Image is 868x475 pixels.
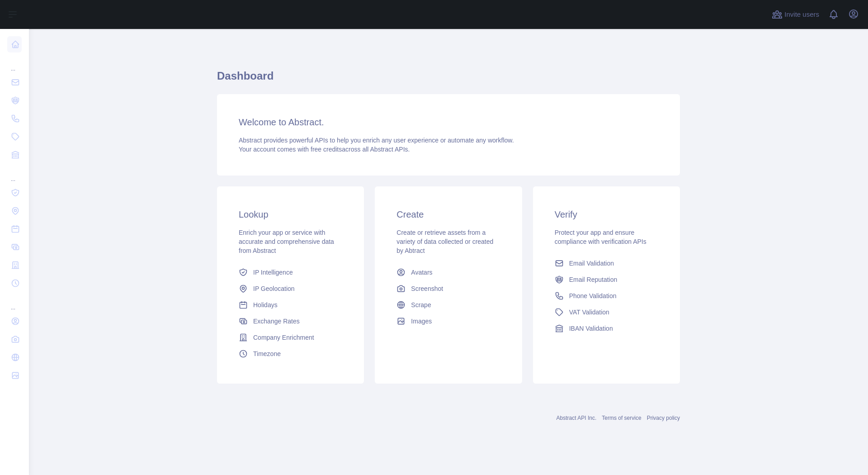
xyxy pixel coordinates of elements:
[393,280,504,297] a: Screenshot
[235,297,346,313] a: Holidays
[7,54,22,72] div: ...
[557,415,597,421] a: Abstract API Inc.
[235,313,346,329] a: Exchange Rates
[253,333,314,342] span: Company Enrichment
[239,229,334,254] span: Enrich your app or service with accurate and comprehensive data from Abstract
[555,208,658,221] h3: Verify
[551,288,662,304] a: Phone Validation
[235,280,346,297] a: IP Geolocation
[235,346,346,362] a: Timezone
[569,324,613,333] span: IBAN Validation
[396,208,500,221] h3: Create
[253,317,300,326] span: Exchange Rates
[396,229,493,254] span: Create or retrieve assets from a variety of data collected or created by Abtract
[569,275,618,284] span: Email Reputation
[7,165,22,183] div: ...
[393,297,504,313] a: Scrape
[253,284,295,293] span: IP Geolocation
[569,259,614,268] span: Email Validation
[411,300,431,309] span: Scrape
[411,284,443,293] span: Screenshot
[253,268,293,277] span: IP Intelligence
[569,291,617,300] span: Phone Validation
[393,313,504,329] a: Images
[239,116,658,128] h3: Welcome to Abstract.
[239,146,410,153] span: Your account comes with across all Abstract APIs.
[551,320,662,337] a: IBAN Validation
[235,264,346,280] a: IP Intelligence
[784,9,819,20] span: Invite users
[253,300,278,309] span: Holidays
[551,271,662,288] a: Email Reputation
[555,229,646,245] span: Protect your app and ensure compliance with verification APIs
[235,329,346,346] a: Company Enrichment
[551,255,662,271] a: Email Validation
[602,415,641,421] a: Terms of service
[770,7,821,22] button: Invite users
[411,317,432,326] span: Images
[393,264,504,280] a: Avatars
[217,69,680,90] h1: Dashboard
[647,415,680,421] a: Privacy policy
[253,349,281,358] span: Timezone
[239,208,342,221] h3: Lookup
[311,146,342,153] span: free credits
[7,293,22,311] div: ...
[239,137,514,144] span: Abstract provides powerful APIs to help you enrich any user experience or automate any workflow.
[411,268,432,277] span: Avatars
[551,304,662,320] a: VAT Validation
[569,308,609,317] span: VAT Validation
